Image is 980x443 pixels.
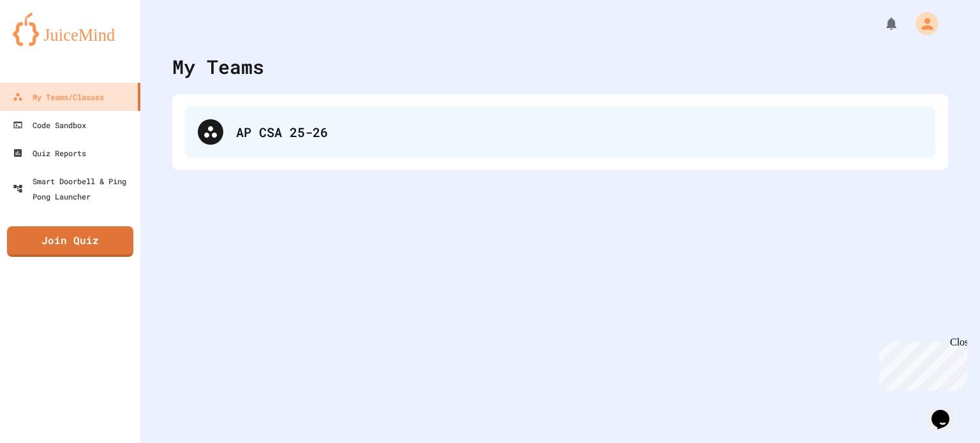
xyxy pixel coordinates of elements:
[874,337,967,391] iframe: chat widget
[236,122,923,142] div: AP CSA 25-26
[13,13,128,46] img: logo-orange.svg
[860,13,902,34] div: My Notifications
[185,106,935,157] div: AP CSA 25-26
[13,117,86,133] div: Code Sandbox
[5,5,88,81] div: Chat with us now!Close
[13,145,86,161] div: Quiz Reports
[902,9,942,38] div: My Account
[926,392,967,430] iframe: chat widget
[13,89,104,105] div: My Teams/Classes
[13,173,135,204] div: Smart Doorbell & Ping Pong Launcher
[7,226,133,257] a: Join Quiz
[172,52,264,81] div: My Teams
